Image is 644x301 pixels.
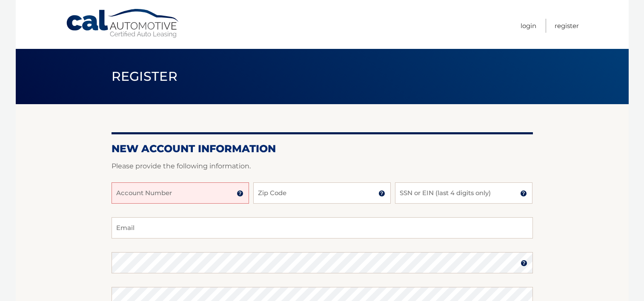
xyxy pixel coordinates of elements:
[520,190,527,197] img: tooltip.svg
[66,9,180,39] a: Cal Automotive
[253,182,391,204] input: Zip Code
[112,160,533,172] p: Please provide the following information.
[521,19,536,33] a: Login
[112,142,533,155] h2: New Account Information
[112,68,178,84] span: Register
[521,260,527,267] img: tooltip.svg
[555,19,579,33] a: Register
[112,217,533,239] input: Email
[237,190,243,197] img: tooltip.svg
[395,182,532,204] input: SSN or EIN (last 4 digits only)
[378,190,385,197] img: tooltip.svg
[112,182,249,204] input: Account Number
